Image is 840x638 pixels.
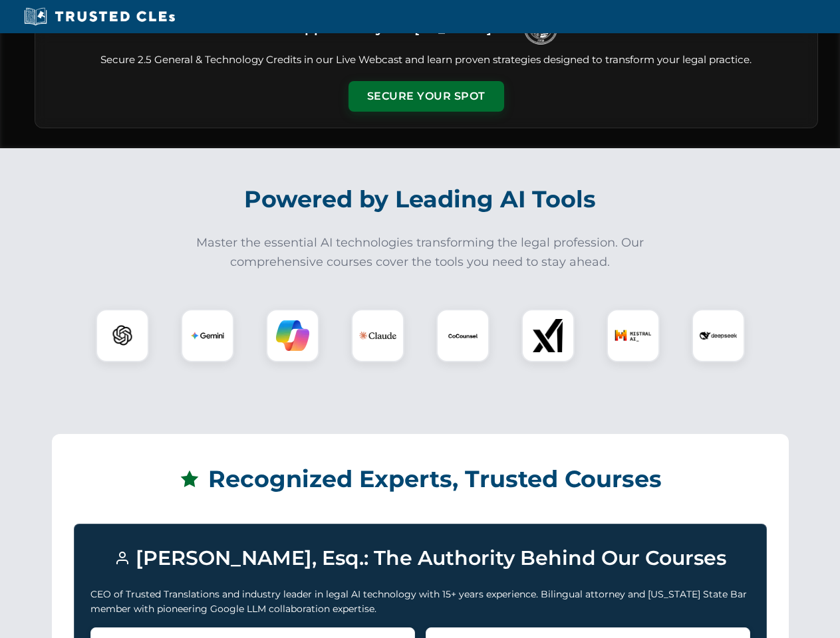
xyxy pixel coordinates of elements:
[700,317,737,354] img: DeepSeek Logo
[96,309,149,362] div: ChatGPT
[276,319,309,352] img: Copilot Logo
[191,319,224,352] img: Gemini Logo
[436,309,490,362] div: CoCounsel
[52,176,789,223] h2: Powered by Leading AI Tools
[90,587,750,617] p: CEO of Trusted Translations and industry leader in legal AI technology with 15+ years experience....
[20,7,179,27] img: Trusted CLEs
[446,319,480,352] img: CoCounsel Logo
[188,233,653,272] p: Master the essential AI technologies transforming the legal profession. Our comprehensive courses...
[531,319,565,352] img: xAI Logo
[266,309,319,362] div: Copilot
[359,317,396,354] img: Claude Logo
[351,309,404,362] div: Claude
[692,309,745,362] div: DeepSeek
[51,53,801,68] p: Secure 2.5 General & Technology Credits in our Live Webcast and learn proven strategies designed ...
[349,81,504,112] button: Secure Your Spot
[607,309,660,362] div: Mistral AI
[615,317,652,354] img: Mistral AI Logo
[90,540,750,576] h3: [PERSON_NAME], Esq.: The Authority Behind Our Courses
[103,316,142,355] img: ChatGPT Logo
[521,309,575,362] div: xAI
[74,456,767,502] h2: Recognized Experts, Trusted Courses
[181,309,234,362] div: Gemini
